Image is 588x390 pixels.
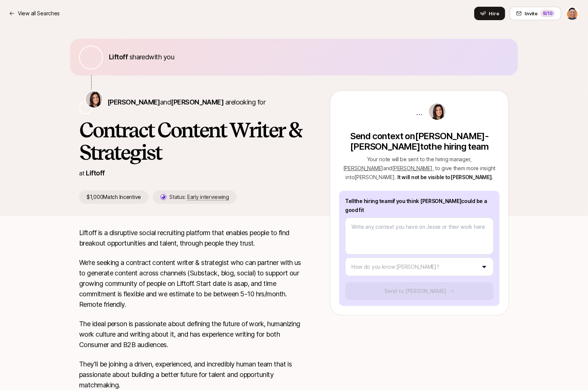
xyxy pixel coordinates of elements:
p: Liftoff is a disruptive social recruiting platform that enables people to find breakout opportuni... [79,228,306,249]
span: Invite [525,10,538,17]
p: The ideal person is passionate about defining the future of work, humanizing work culture and wri... [79,319,306,350]
p: shared [109,52,177,62]
span: It will not be visible to [PERSON_NAME] . [397,174,493,180]
p: Status: [169,193,229,202]
span: [PERSON_NAME] [392,165,432,171]
span: Your note will be sent to the hiring manager, , to give them more insight into [PERSON_NAME] . [343,156,495,180]
span: Liftoff [109,53,128,61]
span: and [160,98,223,106]
h1: Contract Content Writer & Strategist [79,119,306,163]
p: Send context on [PERSON_NAME]-[PERSON_NAME] to the hiring team [339,131,500,152]
p: are looking for [107,97,265,107]
p: Tell the hiring team if you think [PERSON_NAME] could be a good fit [345,197,494,215]
img: Eleanor Morgan [429,103,445,120]
div: 8 /10 [541,10,555,17]
span: Early interviewing [187,194,229,200]
span: [PERSON_NAME] [343,165,383,171]
p: $1,000 Match Incentive [79,190,148,204]
span: Hire [489,10,499,17]
p: Liftoff [86,168,104,178]
img: Rick Chen [566,7,579,20]
button: Hire [474,7,505,20]
span: [PERSON_NAME] [107,98,160,106]
button: Rick Chen [566,7,579,20]
img: Eleanor Morgan [86,91,102,107]
span: [PERSON_NAME] [171,98,223,106]
p: at [79,168,84,178]
span: with you [149,53,174,61]
p: View all Searches [18,9,60,18]
p: We’re seeking a contract content writer & strategist who can partner with us to generate content ... [79,258,306,310]
button: Invite8/10 [510,7,561,20]
span: and [383,165,432,171]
